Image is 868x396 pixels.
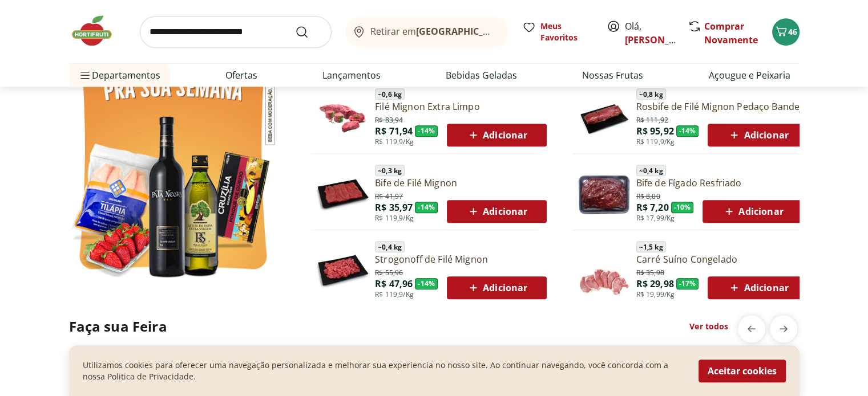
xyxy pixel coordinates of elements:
[636,137,675,146] span: R$ 119,9/Kg
[577,166,632,221] img: Bife de Fígado Resfriado
[78,62,92,89] button: Menu
[375,137,414,146] span: R$ 119,9/Kg
[636,201,669,214] span: R$ 7,20
[625,34,699,46] a: [PERSON_NAME]
[140,16,332,48] input: search
[375,241,405,252] span: ~ 0,4 kg
[727,281,788,295] span: Adicionar
[375,190,403,201] span: R$ 41,97
[416,25,608,38] b: [GEOGRAPHIC_DATA]/[GEOGRAPHIC_DATA]
[447,200,547,223] button: Adicionar
[345,16,508,48] button: Retirar em[GEOGRAPHIC_DATA]/[GEOGRAPHIC_DATA]
[69,7,277,285] img: Ver todos
[636,177,803,189] a: Bife de Fígado Resfriado
[636,113,668,125] span: R$ 111,92
[636,266,664,277] span: R$ 35,98
[636,190,660,201] span: R$ 8,00
[703,200,802,223] button: Adicionar
[316,90,370,145] img: Filé Mignon Extra Limpo
[577,90,632,145] img: Principal
[375,290,414,299] span: R$ 119,9/Kg
[78,62,160,89] span: Departamentos
[69,14,126,48] img: Hortifruti
[375,214,414,223] span: R$ 119,9/Kg
[689,321,728,332] a: Ver todos
[676,125,699,137] span: - 14 %
[322,68,381,82] a: Lançamentos
[625,19,676,47] span: Olá,
[636,165,666,176] span: ~ 0,4 kg
[722,205,783,218] span: Adicionar
[772,18,800,46] button: Carrinho
[466,205,527,218] span: Adicionar
[708,124,808,146] button: Adicionar
[636,277,674,290] span: R$ 29,98
[415,202,438,213] span: - 14 %
[375,165,405,176] span: ~ 0,3 kg
[375,125,413,137] span: R$ 71,94
[636,253,808,266] a: Carré Suíno Congelado
[727,128,788,142] span: Adicionar
[375,88,405,100] span: ~ 0,6 kg
[316,166,370,221] img: Principal
[375,253,547,266] a: Strogonoff de Filé Mignon
[636,88,666,100] span: ~ 0,8 kg
[671,202,694,213] span: - 10 %
[446,68,517,82] a: Bebidas Geladas
[447,276,547,299] button: Adicionar
[295,25,322,39] button: Submit Search
[636,241,666,252] span: ~ 1,5 kg
[375,266,403,277] span: R$ 55,96
[738,315,765,342] button: previous
[69,317,167,336] h2: Faça sua Feira
[788,26,797,37] span: 46
[636,290,675,299] span: R$ 19,99/Kg
[636,214,675,223] span: R$ 17,99/Kg
[375,177,547,189] a: Bife de Filé Mignon
[636,125,674,137] span: R$ 95,92
[708,276,808,299] button: Adicionar
[522,21,593,43] a: Meus Favoritos
[636,100,808,113] a: Rosbife de Filé Mignon Pedaço Bandeja
[466,128,527,142] span: Adicionar
[676,278,699,289] span: - 17 %
[466,281,527,295] span: Adicionar
[699,360,786,382] button: Aceitar cookies
[370,26,496,36] span: Retirar em
[375,277,413,290] span: R$ 47,96
[577,243,632,297] img: Principal
[704,20,758,46] a: Comprar Novamente
[415,278,438,289] span: - 14 %
[770,315,797,342] button: next
[540,21,593,43] span: Meus Favoritos
[708,68,790,82] a: Açougue e Peixaria
[375,100,547,113] a: Filé Mignon Extra Limpo
[415,125,438,137] span: - 14 %
[582,68,643,82] a: Nossas Frutas
[225,68,257,82] a: Ofertas
[83,360,685,382] p: Utilizamos cookies para oferecer uma navegação personalizada e melhorar sua experiencia no nosso ...
[375,201,413,214] span: R$ 35,97
[375,113,403,125] span: R$ 83,94
[447,124,547,146] button: Adicionar
[316,243,370,297] img: Principal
